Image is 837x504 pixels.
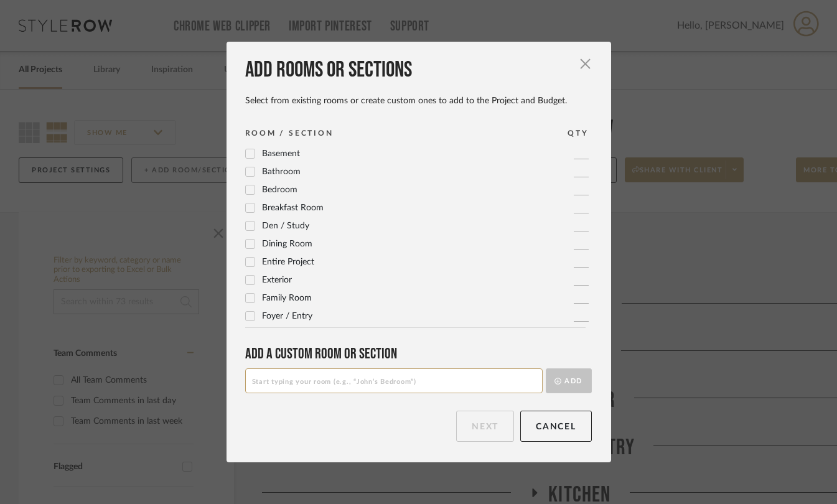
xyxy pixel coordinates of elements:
[262,167,301,176] span: Bathroom
[568,127,588,139] div: QTY
[546,368,592,393] button: Add
[262,312,312,320] span: Foyer / Entry
[262,258,314,266] span: Entire Project
[245,345,592,363] div: Add a Custom room or Section
[262,276,292,284] span: Exterior
[245,57,592,84] div: Add rooms or sections
[245,368,543,393] input: Start typing your room (e.g., “John’s Bedroom”)
[262,222,309,230] span: Den / Study
[262,203,324,212] span: Breakfast Room
[245,95,592,106] div: Select from existing rooms or create custom ones to add to the Project and Budget.
[573,52,598,77] button: Close
[520,411,592,442] button: Cancel
[262,294,312,302] span: Family Room
[262,149,300,158] span: Basement
[456,411,514,442] button: Next
[245,127,334,139] div: ROOM / SECTION
[262,240,312,248] span: Dining Room
[262,185,297,194] span: Bedroom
